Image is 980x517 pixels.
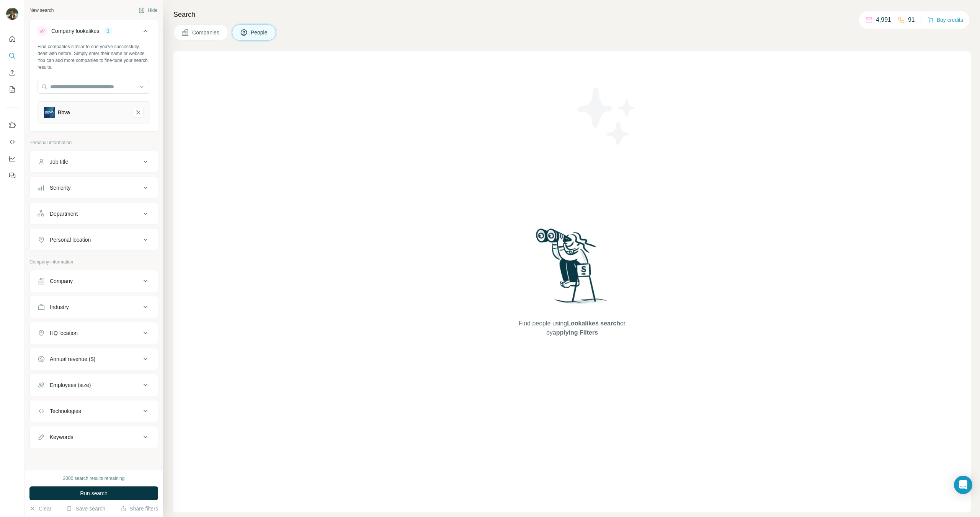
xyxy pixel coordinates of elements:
button: Use Surfe on LinkedIn [6,118,18,132]
div: Company lookalikes [51,27,99,35]
button: Department [30,205,158,223]
div: Bbva [58,109,70,116]
div: Annual revenue ($) [50,355,95,363]
p: Personal information [29,139,158,146]
button: Feedback [6,169,18,182]
button: Annual revenue ($) [30,350,158,368]
div: New search [29,7,54,14]
button: My lists [6,83,18,96]
button: Industry [30,298,158,316]
button: Hide [133,5,163,16]
img: Avatar [6,8,18,20]
button: Search [6,49,18,63]
span: People [251,29,268,36]
img: Surfe Illustration - Stars [572,82,641,151]
button: Quick start [6,32,18,46]
div: Seniority [50,184,70,192]
div: Technologies [50,407,81,415]
button: Technologies [30,402,158,420]
p: 4,991 [876,15,891,24]
span: applying Filters [553,329,598,336]
button: Company lookalikes1 [30,22,158,43]
button: Clear [29,505,51,512]
div: Department [50,210,78,218]
button: Save search [66,505,105,512]
span: Companies [192,29,220,36]
div: Keywords [50,433,73,441]
span: Find people using or by [511,319,633,337]
button: Employees (size) [30,376,158,394]
span: Run search [80,489,108,497]
div: Industry [50,303,69,311]
button: Seniority [30,179,158,197]
div: Find companies similar to one you've successfully dealt with before. Simply enter their name or w... [38,43,150,71]
button: Keywords [30,428,158,446]
div: Personal location [50,236,91,244]
img: Surfe Illustration - Woman searching with binoculars [532,226,612,312]
div: Company [50,277,73,285]
button: Company [30,272,158,290]
button: Job title [30,153,158,171]
p: 91 [908,15,915,24]
button: Run search [29,486,158,500]
button: Dashboard [6,152,18,166]
div: 1 [104,28,113,34]
button: Share filters [120,505,158,512]
p: Company information [29,258,158,265]
div: Employees (size) [50,381,91,389]
button: Personal location [30,231,158,249]
button: HQ location [30,324,158,342]
button: Buy credits [928,15,963,25]
div: Job title [50,158,68,166]
div: HQ location [50,329,78,337]
button: Use Surfe API [6,135,18,149]
div: 2000 search results remaining [63,475,125,482]
div: Open Intercom Messenger [954,476,972,494]
button: Bbva-remove-button [133,107,144,118]
button: Enrich CSV [6,66,18,80]
img: Bbva-logo [44,107,55,118]
span: Lookalikes search [567,320,620,327]
h4: Search [173,9,971,20]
